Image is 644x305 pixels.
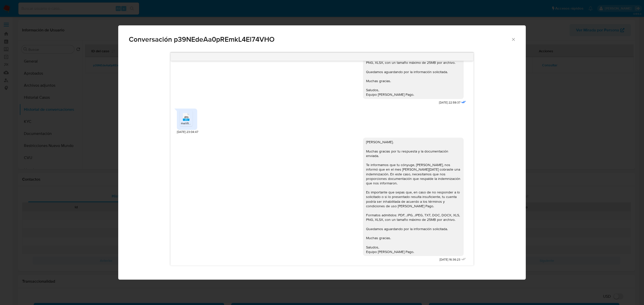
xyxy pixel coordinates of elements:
button: Cerrar [511,37,515,41]
span: [DATE] 22:59:37 [439,100,460,105]
span: JPG [184,116,188,119]
div: Comunicación [118,25,526,280]
span: Conversación p39NEdeAa0pREmkL4El74VHO [129,36,511,43]
span: melifile1700189862522934451.jpg [181,121,227,125]
span: [DATE] 23:04:47 [177,130,198,134]
div: [PERSON_NAME]. Muchas gracias por tu respuesta y la documentación enviada. Te informamos que tu c... [366,140,461,254]
span: [DATE] 16:36:23 [439,258,460,262]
